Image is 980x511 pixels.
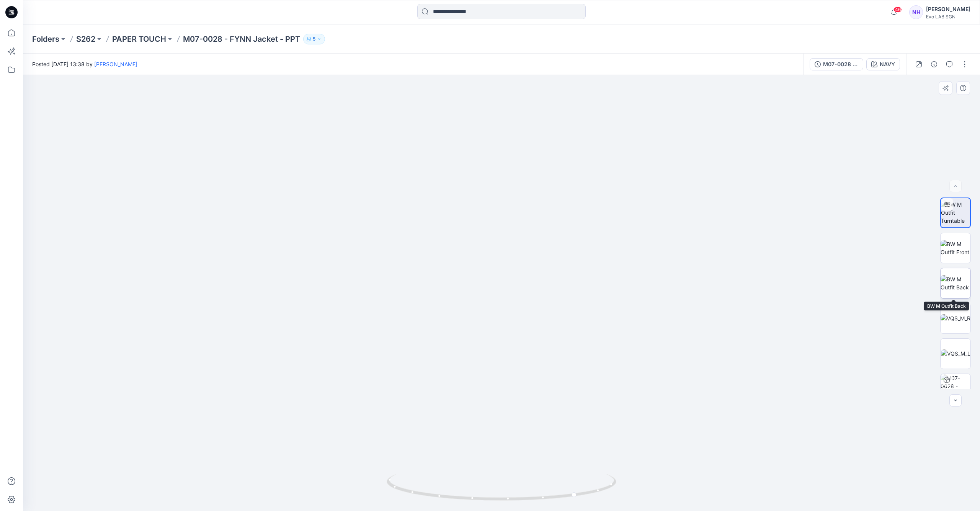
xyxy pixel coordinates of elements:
[303,34,325,44] button: 5
[941,240,970,256] img: BW M Outfit Front
[909,5,923,19] div: NH
[926,5,970,14] div: [PERSON_NAME]
[32,34,59,44] a: Folders
[810,58,863,70] button: M07-0028 - FYNN Jacket - PAPER TOUCH
[928,58,940,70] button: Details
[941,275,970,291] img: BW M Outfit Back
[941,374,970,404] img: M07-0028 - FYNN Jacket - PAPER TOUCH NAVY
[112,34,166,44] a: PAPER TOUCH
[313,35,315,43] p: 5
[866,58,900,70] button: NAVY
[941,314,970,322] img: VQS_M_R
[880,60,895,69] div: NAVY
[926,14,970,20] div: Evo LAB SGN
[941,349,970,358] img: VQS_M_L
[32,60,137,68] span: Posted [DATE] 13:38 by
[183,34,300,44] p: M07-0028 - FYNN Jacket - PPT
[941,201,970,225] img: BW M Outfit Turntable
[893,7,902,13] span: 46
[94,61,137,67] a: [PERSON_NAME]
[823,60,858,69] div: M07-0028 - FYNN Jacket - PAPER TOUCH
[76,34,95,44] a: S262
